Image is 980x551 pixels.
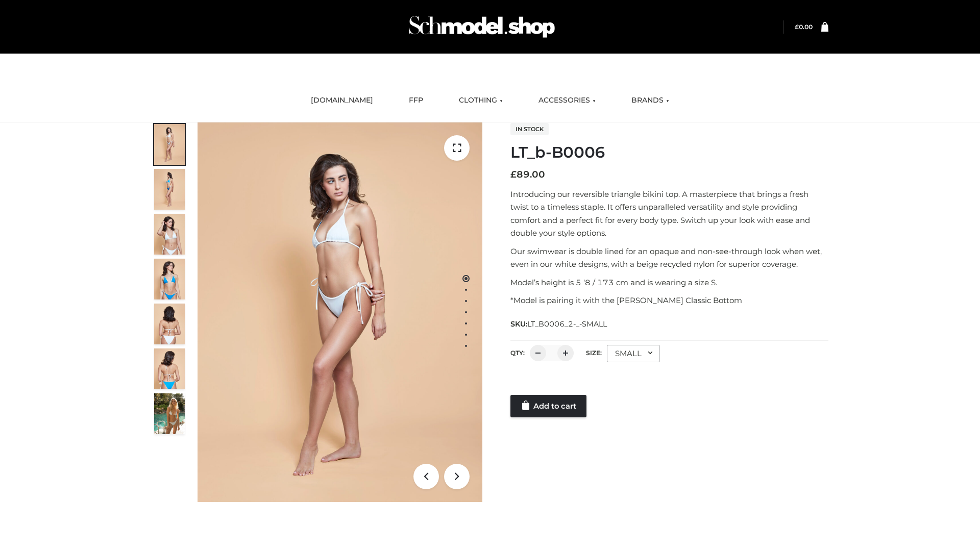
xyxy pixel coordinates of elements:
[451,89,510,112] a: CLOTHING
[510,188,828,240] p: Introducing our reversible triangle bikini top. A masterpiece that brings a fresh twist to a time...
[795,23,813,31] bdi: 0.00
[510,123,549,135] span: In stock
[510,276,828,289] p: Model’s height is 5 ‘8 / 173 cm and is wearing a size S.
[510,349,525,357] label: QTY:
[510,395,586,417] a: Add to cart
[624,89,677,112] a: BRANDS
[510,318,608,330] span: SKU:
[510,143,828,162] h1: LT_b-B0006
[154,304,185,344] img: ArielClassicBikiniTop_CloudNine_AzureSky_OW114ECO_7-scaled.jpg
[154,393,185,434] img: Arieltop_CloudNine_AzureSky2.jpg
[510,169,517,180] span: £
[510,245,828,271] p: Our swimwear is double lined for an opaque and non-see-through look when wet, even in our white d...
[154,259,185,299] img: ArielClassicBikiniTop_CloudNine_AzureSky_OW114ECO_4-scaled.jpg
[303,89,381,112] a: [DOMAIN_NAME]
[795,23,799,31] span: £
[510,294,828,307] p: *Model is pairing it with the [PERSON_NAME] Classic Bottom
[795,23,813,31] a: £0.00
[510,169,545,180] bdi: 89.00
[154,214,185,255] img: ArielClassicBikiniTop_CloudNine_AzureSky_OW114ECO_3-scaled.jpg
[607,345,660,362] div: SMALL
[405,7,558,47] img: Schmodel Admin 964
[198,122,482,502] img: ArielClassicBikiniTop_CloudNine_AzureSky_OW114ECO_1
[154,348,185,389] img: ArielClassicBikiniTop_CloudNine_AzureSky_OW114ECO_8-scaled.jpg
[586,349,602,357] label: Size:
[527,319,607,329] span: LT_B0006_2-_-SMALL
[531,89,603,112] a: ACCESSORIES
[401,89,431,112] a: FFP
[154,169,185,210] img: ArielClassicBikiniTop_CloudNine_AzureSky_OW114ECO_2-scaled.jpg
[154,124,185,165] img: ArielClassicBikiniTop_CloudNine_AzureSky_OW114ECO_1-scaled.jpg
